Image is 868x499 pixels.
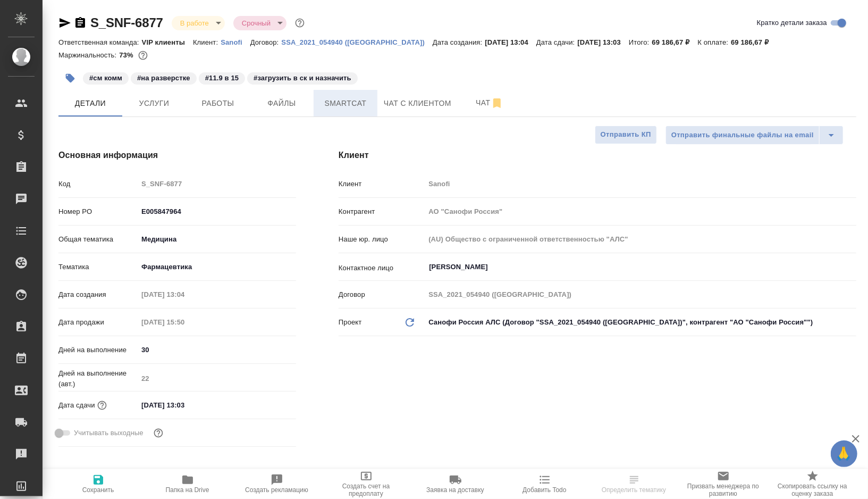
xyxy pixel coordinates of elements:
p: VIP клиенты [142,38,193,46]
input: Пустое поле [425,176,856,192]
span: Услуги [129,97,180,110]
p: Клиент: [193,38,221,46]
button: Определить тематику [589,469,679,499]
button: Отправить финальные файлы на email [665,126,820,145]
span: 🙏 [835,443,853,465]
p: Sanofi [221,38,250,46]
button: 15302.54 RUB; [136,48,150,62]
p: #см комм [89,73,122,84]
div: В работе [233,16,286,30]
span: Учитывать выходные [74,428,144,438]
input: Пустое поле [138,371,296,386]
button: Сохранить [54,469,143,499]
button: 🙏 [831,440,857,467]
input: Пустое поле [425,204,856,219]
span: Кратко детали заказа [757,18,827,28]
button: Доп статусы указывают на важность/срочность заказа [293,16,307,30]
button: Добавить тэг [58,66,82,90]
input: ✎ Введи что-нибудь [138,397,231,413]
span: на разверстке [130,73,198,82]
p: К оплате: [698,38,731,46]
button: Скопировать ссылку для ЯМессенджера [58,16,71,29]
p: 73% [119,51,136,59]
p: Дата продажи [58,317,138,328]
button: Выбери, если сб и вс нужно считать рабочими днями для выполнения заказа. [151,426,165,440]
span: Папка на Drive [166,486,209,494]
h4: Основная информация [58,149,296,162]
span: 11.9 в 15 [198,73,246,82]
button: Добавить Todo [500,469,589,499]
p: Контрагент [339,206,425,217]
p: Маржинальность: [58,51,119,59]
p: [DATE] 13:03 [577,38,629,46]
p: 69 186,67 ₽ [652,38,698,46]
button: В работе [177,19,212,28]
p: Дата сдачи [58,400,95,411]
p: SSA_2021_054940 ([GEOGRAPHIC_DATA]) [281,38,433,46]
p: Дата создания: [433,38,485,46]
span: см комм [82,73,130,82]
span: Чат [464,96,515,110]
button: Срочный [239,19,274,28]
p: #на разверстке [137,73,190,84]
h4: Клиент [339,149,856,162]
p: #11.9 в 15 [205,73,239,84]
a: S_SNF-6877 [90,15,163,30]
p: Контактное лицо [339,263,425,273]
span: Призвать менеджера по развитию [685,483,762,497]
button: Скопировать ссылку на оценку заказа [768,469,857,499]
p: Итого: [629,38,652,46]
p: Тематика [58,262,138,272]
button: Отправить КП [595,126,657,144]
p: Дата создания [58,289,138,300]
span: Отправить финальные файлы на email [671,129,814,142]
div: Санофи Россия АЛС (Договор "SSA_2021_054940 ([GEOGRAPHIC_DATA])", контрагент "АО "Санофи Россия"") [425,313,856,331]
span: Сохранить [82,486,114,494]
button: Заявка на доставку [411,469,500,499]
span: Чат с клиентом [384,97,451,110]
button: Папка на Drive [143,469,232,499]
input: Пустое поле [138,287,231,302]
p: Дней на выполнение [58,345,138,355]
input: ✎ Введи что-нибудь [138,342,296,357]
span: Определить тематику [602,486,666,494]
p: Клиент [339,179,425,189]
span: Создать счет на предоплату [328,483,404,497]
button: Если добавить услуги и заполнить их объемом, то дата рассчитается автоматически [95,398,109,412]
p: Проект [339,317,362,328]
p: 69 186,67 ₽ [731,38,777,46]
p: #загрузить в ск и назначить [254,73,351,84]
span: Файлы [256,97,307,110]
p: Код [58,179,138,189]
button: Скопировать ссылку [74,16,87,29]
button: Создать рекламацию [232,469,322,499]
span: Создать рекламацию [245,486,308,494]
span: Скопировать ссылку на оценку заказа [774,483,851,497]
button: Open [850,266,853,268]
p: Договор: [250,38,282,46]
input: Пустое поле [138,314,231,330]
p: [DATE] 13:04 [485,38,536,46]
p: Общая тематика [58,234,138,245]
p: Дата сдачи: [536,38,577,46]
a: Sanofi [221,37,250,46]
span: Отправить КП [601,129,651,141]
input: Пустое поле [425,231,856,247]
p: Номер PO [58,206,138,217]
div: В работе [172,16,225,30]
span: Работы [192,97,243,110]
input: Пустое поле [425,287,856,302]
input: ✎ Введи что-нибудь [138,204,296,219]
p: Дней на выполнение (авт.) [58,368,138,389]
input: Пустое поле [138,176,296,192]
div: Медицина [138,230,296,248]
svg: Отписаться [491,97,503,110]
span: Заявка на доставку [426,486,484,494]
span: Детали [65,97,116,110]
button: Создать счет на предоплату [322,469,411,499]
span: Добавить Todo [523,486,566,494]
a: SSA_2021_054940 ([GEOGRAPHIC_DATA]) [281,37,433,46]
div: split button [665,126,844,145]
button: Призвать менеджера по развитию [679,469,768,499]
span: Smartcat [320,97,371,110]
